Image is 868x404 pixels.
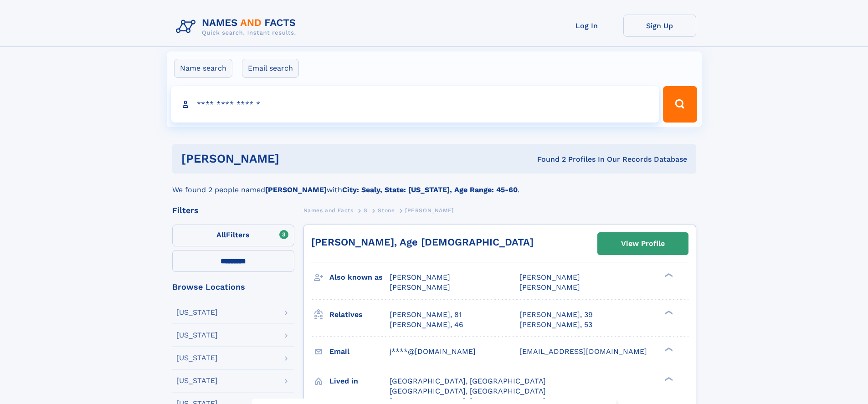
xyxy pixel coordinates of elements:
[519,347,647,356] span: [EMAIL_ADDRESS][DOMAIN_NAME]
[172,15,303,39] img: Logo Names and Facts
[342,185,518,194] b: City: Sealy, State: [US_STATE], Age Range: 45-60
[519,273,580,281] span: [PERSON_NAME]
[364,205,368,216] a: S
[378,205,395,216] a: Stone
[364,207,368,214] span: S
[174,59,232,78] label: Name search
[265,185,327,194] b: [PERSON_NAME]
[176,332,218,339] div: [US_STATE]
[172,206,294,215] div: Filters
[621,233,665,254] div: View Profile
[172,225,294,246] label: Filters
[242,59,299,78] label: Email search
[172,283,294,291] div: Browse Locations
[171,86,659,123] input: search input
[405,207,454,214] span: [PERSON_NAME]
[390,283,450,291] span: [PERSON_NAME]
[598,233,688,255] a: View Profile
[550,15,623,37] a: Log In
[519,283,580,291] span: [PERSON_NAME]
[329,373,390,389] h3: Lived in
[408,154,687,164] div: Found 2 Profiles In Our Records Database
[176,354,218,362] div: [US_STATE]
[329,307,390,322] h3: Relatives
[216,230,226,239] span: All
[378,207,395,214] span: Stone
[176,309,218,316] div: [US_STATE]
[623,15,696,37] a: Sign Up
[329,270,390,285] h3: Also known as
[663,376,673,382] div: ❯
[311,236,534,248] a: [PERSON_NAME], Age [DEMOGRAPHIC_DATA]
[390,273,450,281] span: [PERSON_NAME]
[663,346,673,352] div: ❯
[663,272,673,278] div: ❯
[176,377,218,384] div: [US_STATE]
[303,205,354,216] a: Names and Facts
[519,320,592,330] a: [PERSON_NAME], 53
[390,387,546,395] span: [GEOGRAPHIC_DATA], [GEOGRAPHIC_DATA]
[329,344,390,359] h3: Email
[172,174,696,195] div: We found 2 people named with .
[390,377,546,385] span: [GEOGRAPHIC_DATA], [GEOGRAPHIC_DATA]
[663,86,697,123] button: Search Button
[390,320,463,330] a: [PERSON_NAME], 46
[181,153,408,164] h1: [PERSON_NAME]
[390,310,462,320] a: [PERSON_NAME], 81
[663,309,673,315] div: ❯
[519,310,593,320] a: [PERSON_NAME], 39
